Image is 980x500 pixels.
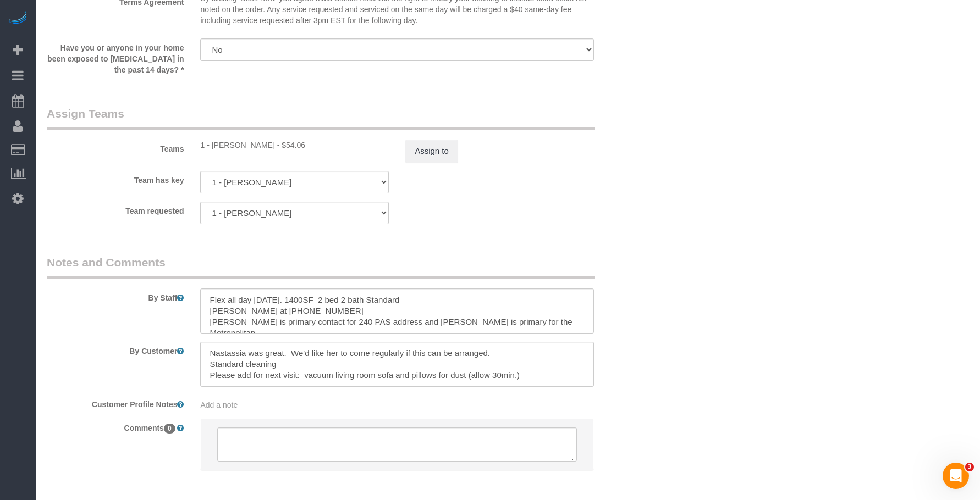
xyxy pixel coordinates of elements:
[7,11,29,26] img: Automaid Logo
[38,171,192,186] label: Team has key
[38,202,192,216] label: Team requested
[200,140,389,151] div: 3.18 hours x $17.00/hour
[38,140,192,154] label: Teams
[38,395,192,410] label: Customer Profile Notes
[38,38,192,75] label: Have you or anyone in your home been exposed to [MEDICAL_DATA] in the past 14 days? *
[943,463,969,489] iframe: Intercom live chat
[47,105,595,130] legend: Assign Teams
[200,401,238,409] span: Add a note
[405,140,458,163] button: Assign to
[38,419,192,434] label: Comments
[38,342,192,357] label: By Customer
[38,288,192,303] label: By Staff
[164,424,175,434] span: 0
[965,463,974,471] span: 3
[47,254,595,279] legend: Notes and Comments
